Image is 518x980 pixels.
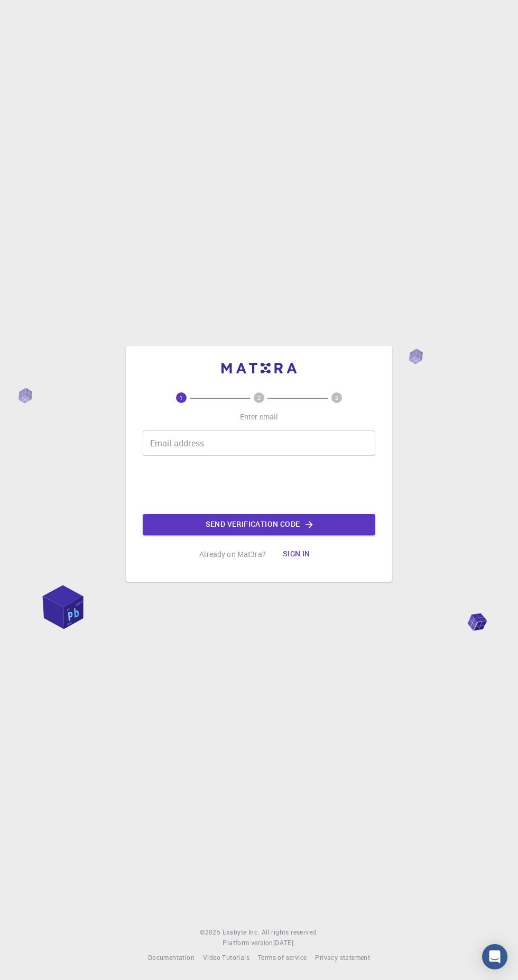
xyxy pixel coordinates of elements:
span: Video Tutorials [203,953,249,961]
span: All rights reserved. [262,927,318,938]
span: [DATE] . [273,938,295,947]
text: 1 [180,394,183,401]
a: Terms of service [258,952,307,963]
text: 3 [335,394,338,401]
p: Enter email [240,411,279,422]
span: Platform version [223,938,273,948]
span: Documentation [148,953,195,961]
iframe: reCAPTCHA [179,464,339,506]
a: Documentation [148,952,195,963]
a: Privacy statement [315,952,370,963]
p: Already on Mat3ra? [199,549,266,560]
span: Exabyte Inc. [223,928,260,936]
div: Open Intercom Messenger [482,944,507,969]
button: Sign in [274,544,319,565]
span: Privacy statement [315,953,370,961]
span: Terms of service [258,953,307,961]
a: Video Tutorials [203,952,249,963]
a: [DATE]. [273,938,295,948]
a: Exabyte Inc. [223,927,260,938]
button: Send verification code [143,514,375,535]
text: 2 [257,394,261,401]
span: © 2025 [200,927,222,938]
